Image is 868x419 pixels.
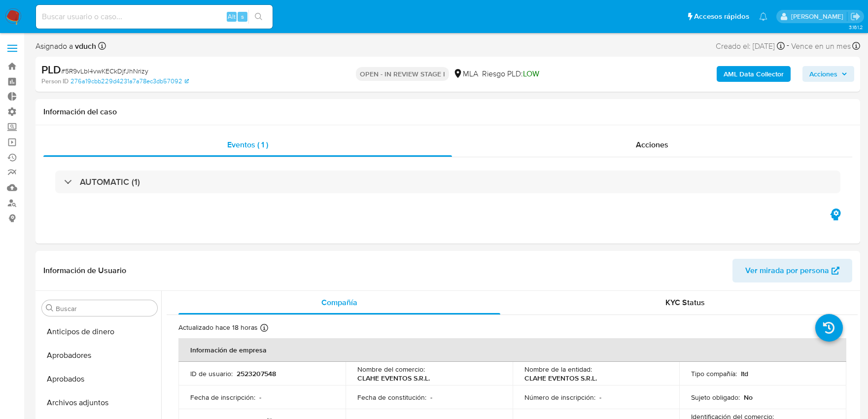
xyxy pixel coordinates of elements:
[35,41,96,52] span: Asignado a
[356,67,449,81] p: OPEN - IN REVIEW STAGE I
[745,259,829,282] span: Ver mirada por persona
[248,10,269,24] button: search-icon
[599,393,601,402] p: -
[38,367,161,391] button: Aprobados
[787,39,789,53] span: -
[73,40,96,52] b: vduch
[38,391,161,415] button: Archivos adjuntos
[732,259,852,282] button: Ver mirada por persona
[41,77,69,86] b: Person ID
[43,107,852,117] h1: Información del caso
[190,369,233,378] p: ID de usuario :
[357,365,425,374] p: Nombre del comercio :
[691,369,737,378] p: Tipo compañía :
[524,393,595,402] p: Número de inscripción :
[41,62,61,77] b: PLD
[36,10,273,23] input: Buscar usuario o caso...
[38,344,161,367] button: Aprobadores
[744,393,753,402] p: No
[524,365,592,374] p: Nombre de la entidad :
[178,323,258,332] p: Actualizado hace 18 horas
[809,66,837,82] span: Acciones
[227,139,268,150] span: Eventos ( 1 )
[716,39,785,53] div: Creado el: [DATE]
[357,374,430,383] p: CLAHE EVENTOS S.R.L.
[791,41,851,52] span: Vence en un mes
[850,11,861,22] a: Salir
[70,77,189,86] a: 276a19cbb229d4231a7a78ec3db57092
[430,393,432,402] p: -
[55,171,840,193] div: AUTOMATIC (1)
[482,69,539,79] span: Riesgo PLD:
[791,12,847,21] p: sandra.chabay@mercadolibre.com
[61,66,148,76] span: # 5R9vLbl4vwKECkDjfJhNrizy
[691,393,740,402] p: Sujeto obligado :
[56,304,153,313] input: Buscar
[694,11,749,22] span: Accesos rápidos
[38,320,161,344] button: Anticipos de dinero
[228,12,236,21] span: Alt
[46,304,54,312] button: Buscar
[741,369,748,378] p: ltd
[43,266,126,276] h1: Información de Usuario
[523,68,539,79] span: LOW
[802,66,854,82] button: Acciones
[241,12,244,21] span: s
[724,66,784,82] b: AML Data Collector
[80,176,140,187] h3: AUTOMATIC (1)
[665,297,705,308] span: KYC Status
[357,393,426,402] p: Fecha de constitución :
[636,139,668,150] span: Acciones
[237,369,276,378] p: 2523207548
[259,393,261,402] p: -
[321,297,357,308] span: Compañía
[717,66,791,82] button: AML Data Collector
[453,69,478,79] div: MLA
[759,12,767,21] a: Notificaciones
[190,393,255,402] p: Fecha de inscripción :
[178,338,846,362] th: Información de empresa
[524,374,597,383] p: CLAHE EVENTOS S.R.L.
